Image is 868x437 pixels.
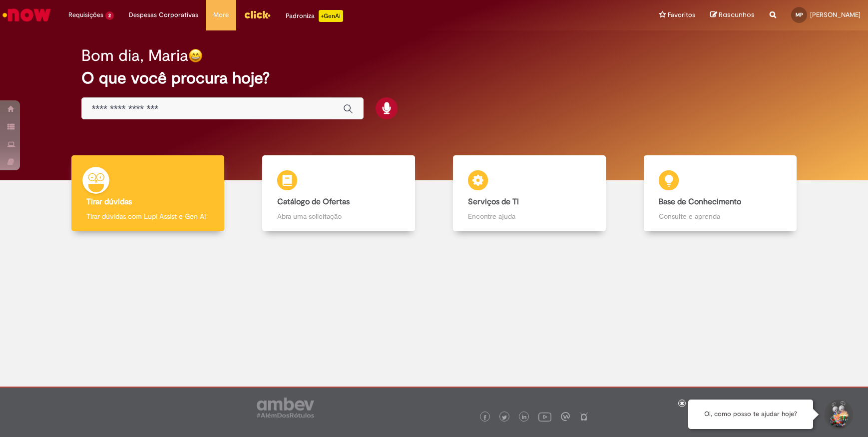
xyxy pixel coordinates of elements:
[710,10,755,20] a: Rascunhos
[522,415,527,421] img: logo_footer_linkedin.png
[277,211,400,221] p: Abra uma solicitação
[213,10,229,20] span: More
[434,155,625,232] a: Serviços de TI Encontre ajuda
[625,155,816,232] a: Base de Conhecimento Consulte e aprenda
[257,398,314,418] img: logo_footer_ambev_rotulo_gray.png
[319,10,343,22] p: +GenAi
[86,211,209,221] p: Tirar dúvidas com Lupi Assist e Gen Ai
[719,10,755,19] span: Rascunhos
[659,197,741,207] b: Base de Conhecimento
[796,11,803,18] span: MP
[468,211,591,221] p: Encontre ajuda
[502,415,507,420] img: logo_footer_twitter.png
[105,11,114,20] span: 2
[561,412,570,421] img: logo_footer_workplace.png
[243,155,434,232] a: Catálogo de Ofertas Abra uma solicitação
[482,415,487,420] img: logo_footer_facebook.png
[659,211,782,221] p: Consulte e aprenda
[286,10,343,22] div: Padroniza
[810,10,861,19] span: [PERSON_NAME]
[668,10,695,20] span: Favoritos
[277,197,350,207] b: Catálogo de Ofertas
[579,412,588,421] img: logo_footer_naosei.png
[81,47,188,64] h2: Bom dia, Maria
[86,197,132,207] b: Tirar dúvidas
[1,5,52,25] img: ServiceNow
[538,410,551,423] img: logo_footer_youtube.png
[68,10,103,20] span: Requisições
[468,197,519,207] b: Serviços de TI
[81,69,787,87] h2: O que você procura hoje?
[688,400,813,429] div: Oi, como posso te ajudar hoje?
[52,155,243,232] a: Tirar dúvidas Tirar dúvidas com Lupi Assist e Gen Ai
[244,7,271,22] img: click_logo_yellow_360x200.png
[823,400,853,430] button: Iniciar Conversa de Suporte
[188,48,203,63] img: happy-face.png
[129,10,198,20] span: Despesas Corporativas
